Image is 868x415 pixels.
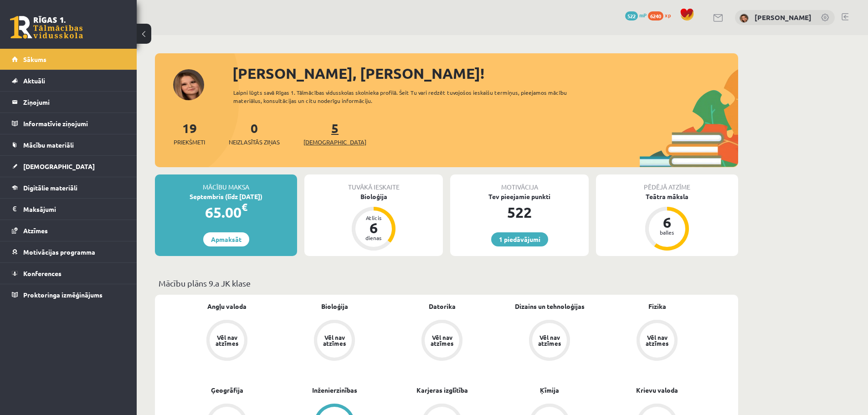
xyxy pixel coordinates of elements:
[214,334,240,346] div: Vēl nav atzīmes
[229,138,280,147] span: Neizlasītās ziņas
[360,235,387,241] div: dienas
[12,70,125,91] a: Aktuāli
[23,162,95,170] span: [DEMOGRAPHIC_DATA]
[388,320,496,363] a: Vēl nav atzīmes
[12,156,125,177] a: [DEMOGRAPHIC_DATA]
[155,201,297,223] div: 65.00
[429,334,455,346] div: Vēl nav atzīmes
[515,302,585,311] a: Dizains un tehnoloģijas
[10,16,83,39] a: Rīgas 1. Tālmācības vidusskola
[281,320,388,363] a: Vēl nav atzīmes
[23,199,125,220] legend: Maksājumi
[625,11,647,19] a: 522 mP
[23,291,103,299] span: Proktoringa izmēģinājums
[625,11,638,20] span: 522
[23,184,77,192] span: Digitālie materiāli
[491,232,548,246] a: 1 piedāvājumi
[233,88,583,105] div: Laipni lūgts savā Rīgas 1. Tālmācības vidusskolas skolnieka profilā. Šeit Tu vari redzēt tuvojošo...
[303,138,366,147] span: [DEMOGRAPHIC_DATA]
[648,302,666,311] a: Fizika
[23,113,125,134] legend: Informatīvie ziņojumi
[648,11,675,19] a: 6240 xp
[23,269,62,277] span: Konferences
[450,174,589,192] div: Motivācija
[12,177,125,198] a: Digitālie materiāli
[155,174,297,192] div: Mācību maksa
[304,192,443,252] a: Bioloģija Atlicis 6 dienas
[12,284,125,305] a: Proktoringa izmēģinājums
[416,385,468,395] a: Karjeras izglītība
[12,263,125,284] a: Konferences
[429,302,456,311] a: Datorika
[496,320,603,363] a: Vēl nav atzīmes
[23,141,74,149] span: Mācību materiāli
[540,385,559,395] a: Ķīmija
[653,230,681,235] div: balles
[304,174,443,192] div: Tuvākā ieskaite
[203,232,249,246] a: Apmaksāt
[360,220,387,235] div: 6
[229,120,280,147] a: 0Neizlasītās ziņas
[12,134,125,155] a: Mācību materiāli
[653,215,681,230] div: 6
[23,248,95,256] span: Motivācijas programma
[321,302,348,311] a: Bioloģija
[174,138,205,147] span: Priekšmeti
[596,174,738,192] div: Pēdējā atzīme
[596,192,738,201] div: Teātra māksla
[12,199,125,220] a: Maksājumi
[450,201,589,223] div: 522
[755,13,812,22] a: [PERSON_NAME]
[12,92,125,113] a: Ziņojumi
[207,302,247,311] a: Angļu valoda
[450,192,589,201] div: Tev pieejamie punkti
[639,11,647,19] span: mP
[360,215,387,220] div: Atlicis
[23,92,125,113] legend: Ziņojumi
[312,385,357,395] a: Inženierzinības
[304,192,443,201] div: Bioloģija
[303,120,366,147] a: 5[DEMOGRAPHIC_DATA]
[603,320,711,363] a: Vēl nav atzīmes
[648,11,663,20] span: 6240
[665,11,671,19] span: xp
[644,334,670,346] div: Vēl nav atzīmes
[12,241,125,262] a: Motivācijas programma
[155,192,297,201] div: Septembris (līdz [DATE])
[12,113,125,134] a: Informatīvie ziņojumi
[173,320,281,363] a: Vēl nav atzīmes
[232,62,738,84] div: [PERSON_NAME], [PERSON_NAME]!
[23,55,46,63] span: Sākums
[211,385,243,395] a: Ģeogrāfija
[322,334,347,346] div: Vēl nav atzīmes
[740,14,749,23] img: Kendija Anete Kraukle
[636,385,678,395] a: Krievu valoda
[537,334,562,346] div: Vēl nav atzīmes
[159,277,734,289] p: Mācību plāns 9.a JK klase
[174,120,205,147] a: 19Priekšmeti
[12,49,125,70] a: Sākums
[12,220,125,241] a: Atzīmes
[596,192,738,252] a: Teātra māksla 6 balles
[23,226,48,235] span: Atzīmes
[241,200,247,214] span: €
[23,77,45,85] span: Aktuāli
